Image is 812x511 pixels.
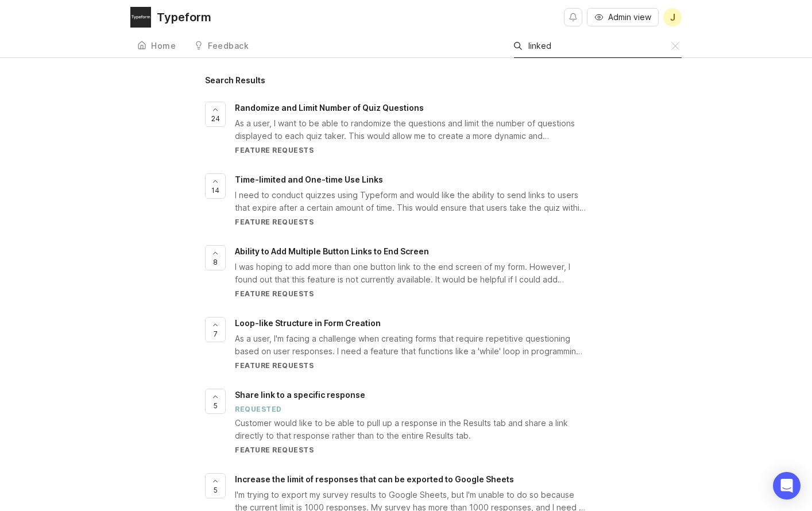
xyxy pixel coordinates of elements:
[130,7,151,28] img: Typeform logo
[213,257,218,267] span: 8
[187,34,256,58] a: Feedback
[151,42,176,50] div: Home
[235,145,586,155] div: Feature Requests
[235,289,586,299] div: Feature Requests
[235,317,607,370] a: Loop-like Structure in Form CreationAs a user, I'm facing a challenge when creating forms that re...
[214,329,218,339] span: 7
[208,42,249,50] div: Feedback
[214,485,218,495] span: 5
[773,472,801,500] div: Open Intercom Messenger
[235,389,607,455] a: Share link to a specific responserequestedCustomer would like to be able to pull up a response in...
[235,445,586,455] div: Feature Requests
[663,8,682,26] button: J
[211,185,219,195] span: 14
[235,217,586,227] div: Feature Requests
[235,102,607,155] a: Randomize and Limit Number of Quiz QuestionsAs a user, I want to be able to randomize the questio...
[235,474,514,484] span: Increase the limit of responses that can be exported to Google Sheets
[235,117,586,142] div: As a user, I want to be able to randomize the questions and limit the number of questions display...
[205,102,226,127] button: 24
[235,332,586,358] div: As a user, I'm facing a challenge when creating forms that require repetitive questioning based o...
[235,245,607,299] a: Ability to Add Multiple Button Links to End ScreenI was hoping to add more than one button link t...
[235,404,282,414] div: requested
[235,417,586,442] div: Customer would like to be able to pull up a response in the Results tab and share a link directly...
[564,8,582,26] button: Notifications
[235,390,365,400] span: Share link to a specific response
[205,76,607,84] h1: Search Results
[157,11,211,23] div: Typeform
[608,11,651,23] span: Admin view
[205,173,226,199] button: 14
[235,103,424,113] span: Randomize and Limit Number of Quiz Questions
[214,401,218,411] span: 5
[235,261,586,286] div: I was hoping to add more than one button link to the end screen of my form. However, I found out ...
[670,10,675,24] span: J
[205,317,226,342] button: 7
[235,246,429,256] span: Ability to Add Multiple Button Links to End Screen
[235,173,607,227] a: Time-limited and One-time Use LinksI need to conduct quizzes using Typeform and would like the ab...
[211,114,220,123] span: 24
[235,175,383,184] span: Time-limited and One-time Use Links
[235,189,586,214] div: I need to conduct quizzes using Typeform and would like the ability to send links to users that e...
[235,318,381,328] span: Loop-like Structure in Form Creation
[205,245,226,270] button: 8
[205,389,226,414] button: 5
[205,473,226,498] button: 5
[235,361,586,370] div: Feature Requests
[587,8,659,26] button: Admin view
[130,34,183,58] a: Home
